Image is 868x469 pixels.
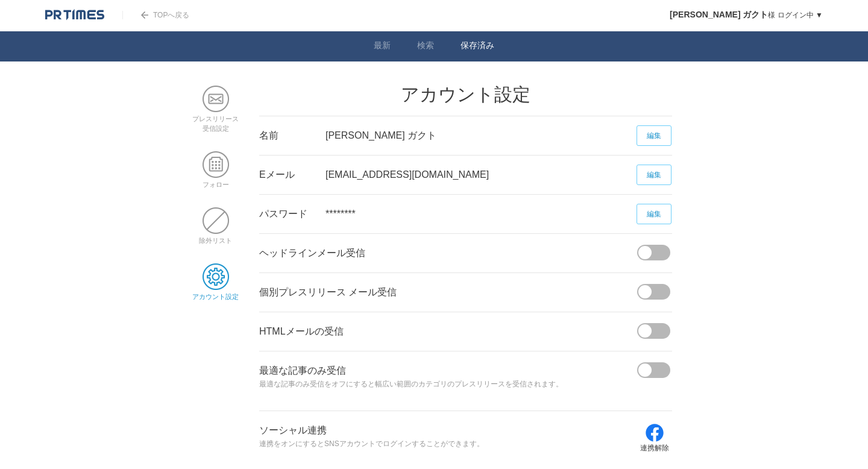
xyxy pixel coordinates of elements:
a: 検索 [417,40,434,53]
img: arrow.png [141,11,148,19]
img: logo.png [45,9,104,21]
a: 編集 [637,125,671,146]
div: [PERSON_NAME] ガクト [325,116,637,155]
p: 連携解除 [640,442,669,454]
div: 最適な記事のみ受信 [259,351,637,411]
a: 編集 [637,165,671,185]
p: 連携をオンにするとSNSアカウントでログインすることができます。 [259,438,637,451]
a: 保存済み [461,40,494,53]
img: icon-facebook-blue [645,423,664,442]
p: 最適な記事のみ受信をオフにすると幅広い範囲のカテゴリのプレスリリースを受信されます。 [259,378,637,391]
span: [PERSON_NAME] ガクト [670,10,768,19]
a: TOPへ戻る [122,11,189,19]
a: 編集 [637,204,671,224]
div: 名前 [259,116,325,155]
a: 除外リスト [199,228,232,244]
div: パスワード [259,195,325,233]
div: Eメール [259,156,325,194]
div: 個別プレスリリース メール受信 [259,273,637,312]
a: [PERSON_NAME] ガクト様 ログイン中 ▼ [670,11,823,19]
div: HTMLメールの受信 [259,312,637,351]
a: 最新 [374,40,391,53]
a: アカウント設定 [192,284,239,300]
div: [EMAIL_ADDRESS][DOMAIN_NAME] [325,156,637,194]
h2: アカウント設定 [259,86,672,104]
a: プレスリリース受信設定 [192,106,239,132]
a: フォロー [203,172,229,188]
div: ヘッドラインメール受信 [259,234,637,272]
